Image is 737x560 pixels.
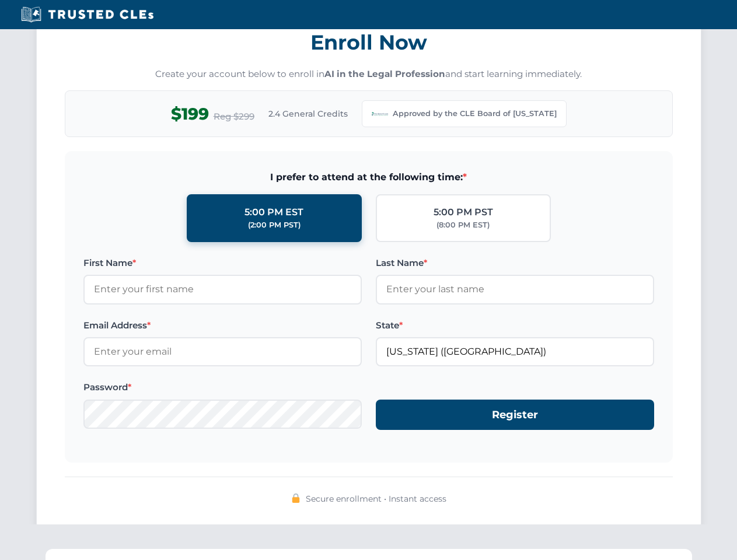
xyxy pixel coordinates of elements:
[393,108,557,120] span: Approved by the CLE Board of [US_STATE]
[83,170,654,185] span: I prefer to attend at the following time:
[324,68,445,79] strong: AI in the Legal Profession
[83,318,362,332] label: Email Address
[268,107,348,120] span: 2.4 General Credits
[248,219,301,231] div: (2:00 PM PST)
[434,205,493,220] div: 5:00 PM PST
[83,337,362,366] input: Enter your email
[244,205,303,220] div: 5:00 PM EST
[372,106,388,122] img: New Jersey Bar
[376,400,654,430] button: Register
[83,380,362,394] label: Password
[214,110,254,124] span: Reg $299
[291,494,301,503] img: 🔒
[376,318,654,332] label: State
[171,101,209,127] span: $199
[18,6,157,23] img: Trusted CLEs
[376,275,654,304] input: Enter your last name
[65,68,673,81] p: Create your account below to enroll in and start learning immediately.
[65,24,673,61] h3: Enroll Now
[376,337,654,366] input: New Jersey (NJ)
[436,219,490,231] div: (8:00 PM EST)
[376,256,654,270] label: Last Name
[83,275,362,304] input: Enter your first name
[306,492,446,505] span: Secure enrollment • Instant access
[83,256,362,270] label: First Name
